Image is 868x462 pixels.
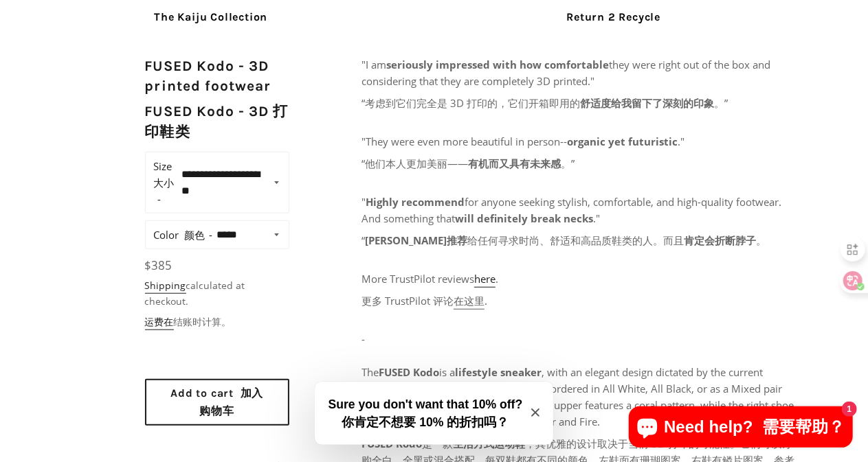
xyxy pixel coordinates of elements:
[455,365,542,379] strong: lifestyle sneaker
[625,406,857,451] inbox-online-store-chat: Shopify online store chat
[361,233,766,247] font: “ 给任何寻求时尚、舒适和高品质鞋类的人。而且 。
[567,135,678,148] strong: organic yet futuristic
[454,294,485,310] a: 在这里
[365,233,467,247] strong: [PERSON_NAME]推荐
[145,257,173,273] span: $385
[154,157,178,209] label: Size
[453,437,525,450] strong: 生活方式运动鞋
[379,365,439,379] strong: FUSED Kodo
[145,278,290,335] div: calculated at checkout.
[684,233,756,247] strong: 肯定会折断脖子
[145,379,290,425] button: Add to cart 加入购物车
[455,211,593,225] strong: will definitely break necks
[361,294,487,310] font: 更多 TrustPilot 评论 .
[468,157,561,170] strong: 有机而又具有未来感
[361,157,575,170] font: “他们本人更加美丽—— 。”
[361,437,422,450] strong: FUSED Kodo
[170,386,263,417] span: Add to cart
[185,228,205,242] font: 颜色
[154,225,213,244] label: Color
[145,56,290,143] h2: FUSED Kodo - 3D printed footwear
[145,315,232,330] font: 结账时计算。
[145,103,289,139] font: FUSED Kodo - 3D 打印鞋类
[386,58,609,71] strong: seriously impressed with how comfortable
[580,96,714,110] strong: 舒适度给我留下了深刻的印象
[474,272,496,288] a: here
[145,279,186,294] a: Shipping
[361,96,728,110] font: “考虑到它们完全是 3D 打印的，它们开箱即用的 。”
[154,176,175,189] font: 大小
[366,195,465,209] strong: Highly recommend
[145,315,174,330] a: 运费在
